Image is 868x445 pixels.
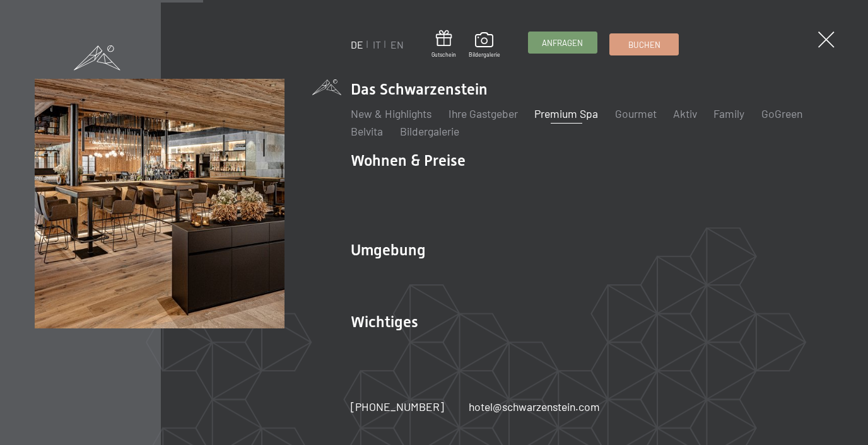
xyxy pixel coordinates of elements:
[373,38,381,50] a: IT
[469,51,500,59] span: Bildergalerie
[542,37,583,49] span: Anfragen
[529,32,597,53] a: Anfragen
[431,51,456,59] span: Gutschein
[351,124,383,138] a: Belvita
[628,39,660,50] span: Buchen
[761,107,802,120] a: GoGreen
[351,107,431,120] a: New & Highlights
[615,107,657,120] a: Gourmet
[351,38,363,50] a: DE
[469,32,500,59] a: Bildergalerie
[400,124,459,138] a: Bildergalerie
[610,34,678,55] a: Buchen
[431,30,456,59] a: Gutschein
[449,107,518,120] a: Ihre Gastgeber
[351,400,444,413] span: [PHONE_NUMBER]
[713,107,744,120] a: Family
[351,399,444,415] a: [PHONE_NUMBER]
[390,38,404,50] a: EN
[673,107,697,120] a: Aktiv
[469,399,600,415] a: hotel@schwarzenstein.com
[534,107,598,120] a: Premium Spa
